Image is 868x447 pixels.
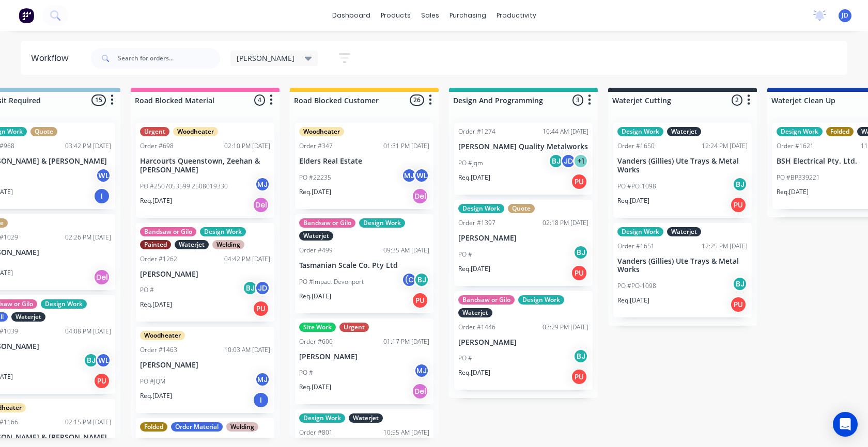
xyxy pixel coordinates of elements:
[226,422,258,432] div: Welding
[458,323,495,332] div: Order #1446
[299,368,313,377] p: PO #
[401,168,417,183] div: MJ
[299,413,345,423] div: Design Work
[561,153,576,169] div: JD
[613,123,752,218] div: Design WorkWaterjetOrder #165012:24 PM [DATE]Vanders (Gillies) Ute Trays & Metal WorksPO #PO-1098...
[140,361,270,370] p: [PERSON_NAME]
[412,383,428,400] div: Del
[299,218,355,228] div: Bandsaw or Gilo
[454,200,593,286] div: Design WorkQuoteOrder #139702:18 PM [DATE][PERSON_NAME]PO #BJReq.[DATE]PU
[299,277,364,286] p: PO #Impact Devonport
[383,337,429,346] div: 01:17 PM [DATE]
[299,246,333,255] div: Order #499
[777,173,820,182] p: PO #BP339221
[299,337,333,346] div: Order #600
[30,127,57,136] div: Quote
[96,168,111,183] div: WL
[140,437,177,446] div: Order #1636
[65,327,111,336] div: 04:08 PM [DATE]
[508,204,535,213] div: Quote
[299,173,331,182] p: PO #22235
[444,8,491,23] div: purchasing
[140,127,169,136] div: Urgent
[458,173,490,182] p: Req. [DATE]
[414,363,429,378] div: MJ
[212,240,244,249] div: Welding
[349,413,383,423] div: Waterjet
[571,173,587,190] div: PU
[224,437,270,446] div: 12:03 PM [DATE]
[617,281,656,291] p: PO #PO-1098
[617,227,663,236] div: Design Work
[242,280,258,296] div: BJ
[383,246,429,255] div: 09:35 AM [DATE]
[299,428,333,437] div: Order #801
[458,295,515,305] div: Bandsaw or Gilo
[383,141,429,151] div: 01:31 PM [DATE]
[140,300,172,309] p: Req. [DATE]
[833,412,858,437] div: Open Intercom Messenger
[518,295,564,305] div: Design Work
[295,123,433,209] div: WoodheaterOrder #34701:31 PM [DATE]Elders Real EstatePO #22235MJWLReq.[DATE]Del
[140,391,172,401] p: Req. [DATE]
[491,8,541,23] div: productivity
[573,153,588,169] div: + 1
[255,372,270,387] div: MJ
[617,127,663,136] div: Design Work
[617,242,655,251] div: Order #1651
[140,196,172,205] p: Req. [DATE]
[617,196,649,205] p: Req. [DATE]
[458,368,490,377] p: Req. [DATE]
[458,218,495,228] div: Order #1397
[94,188,110,204] div: I
[412,188,428,204] div: Del
[299,141,333,151] div: Order #347
[140,254,177,264] div: Order #1262
[173,127,218,136] div: Woodheater
[458,264,490,274] p: Req. [DATE]
[416,8,444,23] div: sales
[140,285,154,295] p: PO #
[458,354,472,363] p: PO #
[200,227,246,236] div: Design Work
[237,53,295,63] span: [PERSON_NAME]
[299,231,333,241] div: Waterjet
[458,204,504,213] div: Design Work
[19,8,34,23] img: Factory
[732,177,748,192] div: BJ
[327,8,376,23] a: dashboard
[253,392,269,408] div: I
[730,296,747,313] div: PU
[842,11,848,20] span: JD
[224,141,270,151] div: 02:10 PM [DATE]
[171,422,223,432] div: Order Material
[777,127,823,136] div: Design Work
[299,157,429,166] p: Elders Real Estate
[175,240,209,249] div: Waterjet
[617,182,656,191] p: PO #PO-1098
[826,127,854,136] div: Folded
[299,127,344,136] div: Woodheater
[542,218,588,228] div: 02:18 PM [DATE]
[140,377,165,386] p: PO #JQM
[140,240,171,249] div: Painted
[730,197,747,213] div: PU
[414,272,429,288] div: BJ
[339,323,369,332] div: Urgent
[573,245,588,260] div: BJ
[458,127,495,136] div: Order #1274
[613,223,752,318] div: Design WorkWaterjetOrder #165112:25 PM [DATE]Vanders (Gillies) Ute Trays & Metal WorksPO #PO-1098...
[224,254,270,264] div: 04:42 PM [DATE]
[617,257,748,275] p: Vanders (Gillies) Ute Trays & Metal Works
[299,187,331,197] p: Req. [DATE]
[299,353,429,361] p: [PERSON_NAME]
[458,142,588,151] p: [PERSON_NAME] Quality Metalworks
[412,292,428,309] div: PU
[224,345,270,355] div: 10:03 AM [DATE]
[376,8,416,23] div: products
[414,168,429,183] div: WL
[140,157,270,174] p: Harcourts Queenstown, Zeehan & [PERSON_NAME]
[295,318,433,405] div: Site WorkUrgentOrder #60001:17 PM [DATE][PERSON_NAME]PO #MJReq.[DATE]Del
[617,296,649,305] p: Req. [DATE]
[31,52,73,65] div: Workflow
